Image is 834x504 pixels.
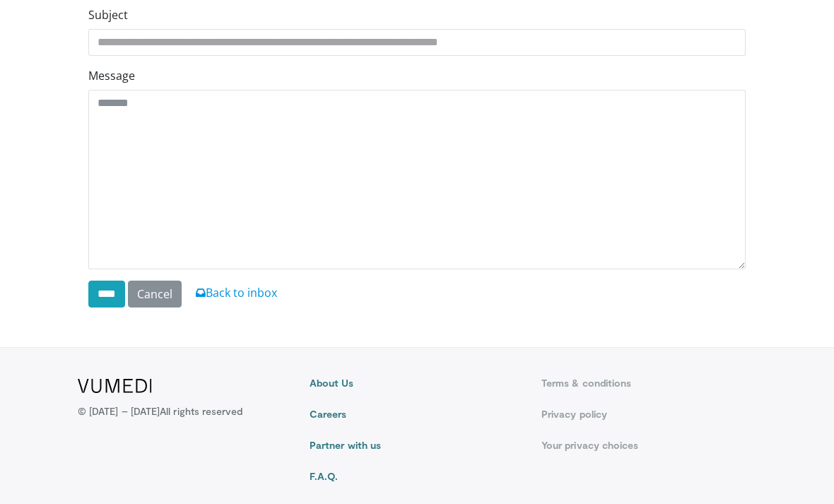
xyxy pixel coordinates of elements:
img: VuMedi Logo [78,379,152,393]
a: Cancel [128,281,182,307]
a: Terms & conditions [541,376,756,390]
a: About Us [310,376,524,390]
a: Partner with us [310,438,524,452]
a: Privacy policy [541,407,756,421]
a: Your privacy choices [541,438,756,452]
a: Back to inbox [196,285,277,300]
span: All rights reserved [160,405,242,417]
p: © [DATE] – [DATE] [78,404,243,418]
label: Subject [88,6,128,23]
a: Careers [310,407,524,421]
label: Message [88,67,135,84]
a: F.A.Q. [310,469,524,484]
